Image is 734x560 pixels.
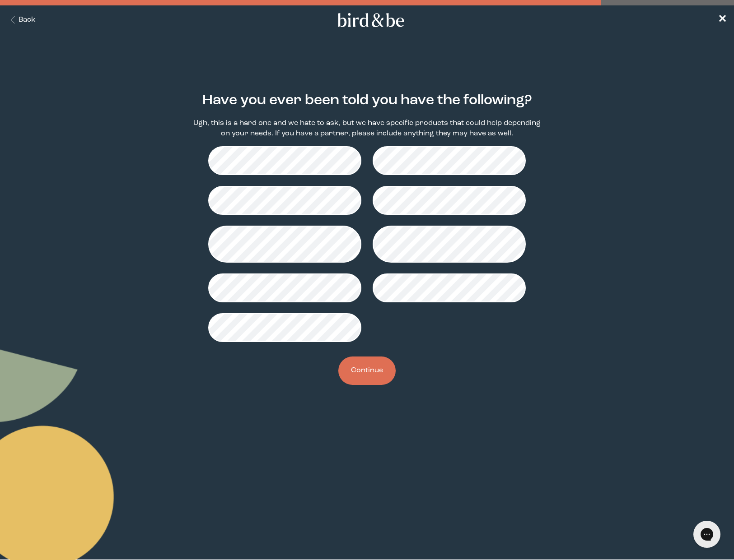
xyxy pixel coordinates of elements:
[191,118,543,139] p: Ugh, this is a hard one and we hate to ask, but we have specific products that could help dependi...
[718,14,727,25] span: ✕
[202,90,532,111] h2: Have you ever been told you have the following?
[338,356,396,385] button: Continue
[7,15,36,25] button: Back Button
[689,518,725,551] iframe: Gorgias live chat messenger
[718,12,727,28] a: ✕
